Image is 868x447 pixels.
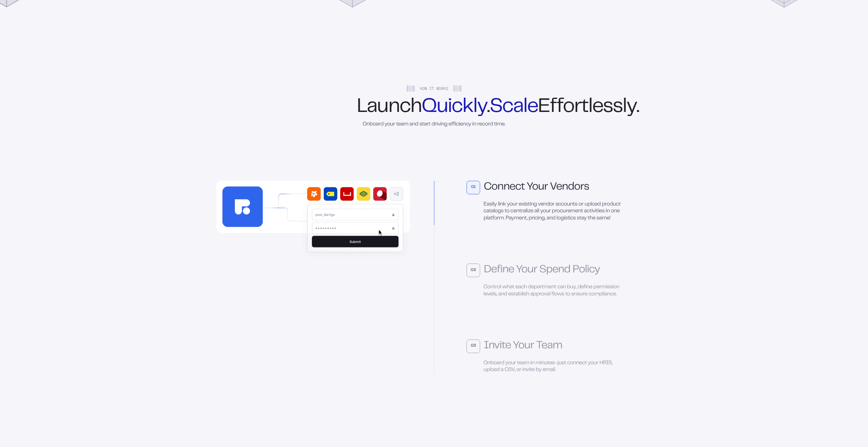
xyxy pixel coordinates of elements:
[484,341,562,352] div: Invite Your Team
[407,85,462,92] div: How it Works
[467,264,621,298] button: 02Define Your Spend PolicyControl what each department can buy, define permission levels, and est...
[467,181,480,194] div: 01
[467,284,621,298] div: Control what each department can buy, define permission levels, and establish approval flows to e...
[467,201,621,222] div: Easily link your existing vendor accounts or upload product catalogs to centralize all your procu...
[467,339,480,353] div: 03
[422,98,487,116] strong: Quickly
[484,182,589,193] div: Connect Your Vendors
[484,265,600,276] div: Define Your Spend Policy
[363,121,506,128] div: Onboard your team and start driving efficiency in record time.
[467,264,480,277] div: 02
[467,360,621,374] div: Onboard your team in minutes–just connect your HRIS, upload a CSV, or invite by email.
[490,98,538,116] strong: Scale
[357,98,511,116] div: Launch . Effortlessly.
[467,181,621,222] button: 01Connect Your VendorsEasily link your existing vendor accounts or upload product catalogs to cen...
[467,339,621,374] button: 03Invite Your TeamOnboard your team in minutes–just connect your HRIS, upload a CSV, or invite by...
